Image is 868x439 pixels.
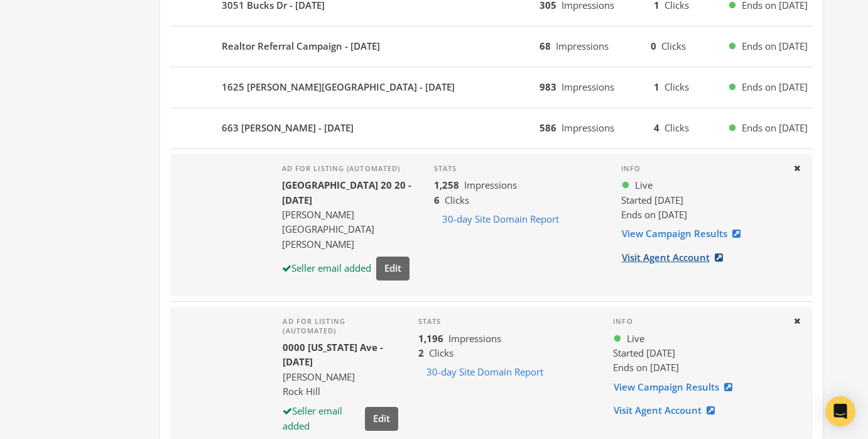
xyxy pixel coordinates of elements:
[222,39,380,53] b: Realtor Referral Campaign - [DATE]
[621,193,783,208] div: Started [DATE]
[561,81,614,93] span: Impressions
[434,208,567,231] button: 30-day Site Domain Report
[282,164,414,173] h4: Ad for listing (automated)
[613,317,783,326] h4: Info
[418,317,594,326] h4: Stats
[464,179,517,191] span: Impressions
[627,331,644,346] span: Live
[434,179,459,191] b: 1,258
[635,178,653,192] span: Live
[434,194,440,206] b: 6
[556,40,609,52] span: Impressions
[283,341,383,368] b: 0000 [US_STATE] Ave - [DATE]
[170,113,813,143] button: 663 [PERSON_NAME] - [DATE]586Impressions4ClicksEnds on [DATE]
[170,72,813,103] button: 1625 [PERSON_NAME][GEOGRAPHIC_DATA] - [DATE]983Impressions1ClicksEnds on [DATE]
[283,370,398,384] div: [PERSON_NAME]
[613,399,723,422] a: Visit Agent Account
[621,164,783,173] h4: Info
[651,40,656,52] b: 0
[654,121,659,134] b: 4
[621,208,687,221] span: Ends on [DATE]
[222,80,455,94] b: 1625 [PERSON_NAME][GEOGRAPHIC_DATA] - [DATE]
[429,347,453,359] span: Clicks
[665,121,689,134] span: Clicks
[613,361,679,374] span: Ends on [DATE]
[825,396,855,426] div: Open Intercom Messenger
[283,404,359,433] div: Seller email added
[170,31,813,62] button: Realtor Referral Campaign - [DATE]68Impressions0ClicksEnds on [DATE]
[283,317,398,335] h4: Ad for listing (automated)
[654,81,659,93] b: 1
[365,407,398,430] button: Edit
[613,346,783,360] div: Started [DATE]
[418,360,551,384] button: 30-day Site Domain Report
[621,222,749,245] a: View Campaign Results
[742,39,808,53] span: Ends on [DATE]
[448,332,501,345] span: Impressions
[282,208,414,222] div: [PERSON_NAME]
[742,121,808,135] span: Ends on [DATE]
[445,194,469,206] span: Clicks
[665,81,689,93] span: Clicks
[418,347,424,359] b: 2
[418,332,443,345] b: 1,196
[742,80,808,94] span: Ends on [DATE]
[621,246,731,269] a: Visit Agent Account
[376,257,410,280] button: Edit
[282,179,411,206] b: [GEOGRAPHIC_DATA] 20 20 - [DATE]
[282,261,371,275] div: Seller email added
[613,375,741,399] a: View Campaign Results
[222,121,354,135] b: 663 [PERSON_NAME] - [DATE]
[540,40,551,52] b: 68
[434,164,601,173] h4: Stats
[283,384,398,399] div: Rock Hill
[540,121,556,134] b: 586
[282,222,414,252] div: [GEOGRAPHIC_DATA][PERSON_NAME]
[561,121,614,134] span: Impressions
[540,81,556,93] b: 983
[661,40,686,52] span: Clicks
